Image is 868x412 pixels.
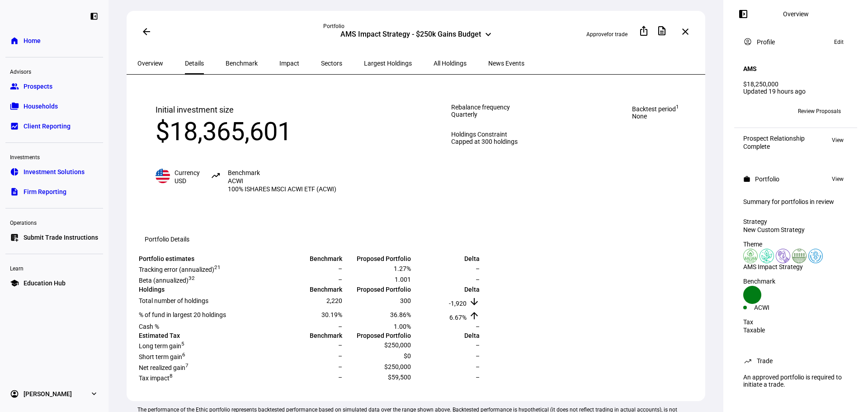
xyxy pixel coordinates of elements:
[139,266,221,273] span: Tracking error (annualized)
[226,60,258,66] span: Benchmark
[10,36,19,45] eth-mat-symbol: home
[792,249,807,263] img: sustainableAgriculture.colored.svg
[175,169,200,176] span: Currency
[228,185,336,193] span: 100% ISHARES MSCI ACWI ETF (ACWI)
[783,10,809,18] div: Overview
[488,60,524,66] span: News Events
[743,174,848,185] eth-panel-overview-card-header: Portfolio
[217,264,221,270] sup: 1
[412,331,480,340] td: Delta
[832,135,844,146] span: View
[228,169,260,176] span: Benchmark
[321,60,342,66] span: Sectors
[743,327,848,334] div: Taxable
[139,374,173,382] span: Tax impact
[776,249,790,263] img: poverty.colored.svg
[469,296,480,307] mat-icon: arrow_downward
[138,255,274,263] td: Portfolio estimates
[90,12,99,21] eth-mat-symbol: left_panel_close
[394,265,411,272] span: 1.27%
[738,9,749,19] mat-icon: left_panel_open
[743,37,848,47] eth-panel-overview-card-header: Profile
[469,310,480,321] mat-icon: arrow_upward
[743,88,848,95] div: Updated 19 hours ago
[275,285,343,294] td: Benchmark
[338,352,342,360] span: –
[24,82,52,91] span: Prospects
[632,104,679,113] span: Backtest period
[607,31,627,38] span: for trade
[139,342,184,350] span: Long term gain
[743,263,848,270] div: AMS Impact Strategy
[743,318,848,326] div: Tax
[656,25,667,36] mat-icon: description
[395,276,411,283] span: 1.001
[834,37,844,47] span: Edit
[400,297,411,304] span: 300
[10,187,19,196] eth-mat-symbol: description
[344,331,411,340] td: Proposed Portfolio
[24,167,85,176] span: Investment Solutions
[738,370,854,392] div: An approved portfolio is required to initiate a trade.
[476,374,480,381] span: –
[90,389,99,398] eth-mat-symbol: expand_more
[449,300,467,307] span: -1,920
[275,255,343,263] td: Benchmark
[156,104,336,116] div: Initial investment size
[808,249,823,263] img: womensRights.colored.svg
[321,311,342,318] span: 30.19%
[743,249,758,263] img: deforestation.colored.svg
[156,116,336,147] div: $18,365,601
[743,218,848,225] div: Strategy
[170,373,173,379] sup: 8
[755,175,779,183] div: Portfolio
[743,81,848,88] div: $18,250,000
[323,23,509,30] div: Portfolio
[24,279,66,288] span: Education Hub
[338,276,342,283] span: –
[747,108,754,114] span: BC
[139,364,189,371] span: Net realized gain
[384,341,411,349] span: $250,000
[5,150,103,163] div: Investments
[338,341,342,349] span: –
[139,323,159,330] span: Cash %
[279,60,299,66] span: Impact
[344,285,411,294] td: Proposed Portfolio
[743,143,805,150] div: Complete
[338,323,342,330] span: –
[676,104,679,110] sup: 1
[211,170,222,181] mat-icon: trending_up
[451,104,518,111] span: Rebalance frequency
[483,29,494,40] mat-icon: keyboard_arrow_down
[476,352,480,360] span: –
[139,277,195,284] span: Beta (annualized)
[5,163,103,181] a: pie_chartInvestment Solutions
[24,233,98,242] span: Submit Trade Instructions
[743,355,848,366] eth-panel-overview-card-header: Trade
[10,233,19,242] eth-mat-symbol: list_alt_add
[579,27,635,42] button: Approvefor trade
[743,278,848,285] div: Benchmark
[214,264,217,270] sup: 2
[141,26,152,37] mat-icon: arrow_back
[638,25,649,36] mat-icon: ios_share
[10,389,19,398] eth-mat-symbol: account_circle
[192,275,195,281] sup: 2
[5,32,103,50] a: homeHome
[434,60,467,66] span: All Holdings
[743,37,752,46] mat-icon: account_circle
[175,177,186,185] span: USD
[830,37,848,47] button: Edit
[275,331,343,340] td: Benchmark
[182,351,185,358] sup: 6
[476,265,480,272] span: –
[138,331,274,340] td: Estimated Tax
[5,216,103,228] div: Operations
[412,255,480,263] td: Delta
[827,135,848,146] button: View
[340,30,481,41] div: AMS Impact Strategy - $250k Gains Budget
[743,135,805,142] div: Prospect Relationship
[476,323,480,330] span: –
[476,341,480,349] span: –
